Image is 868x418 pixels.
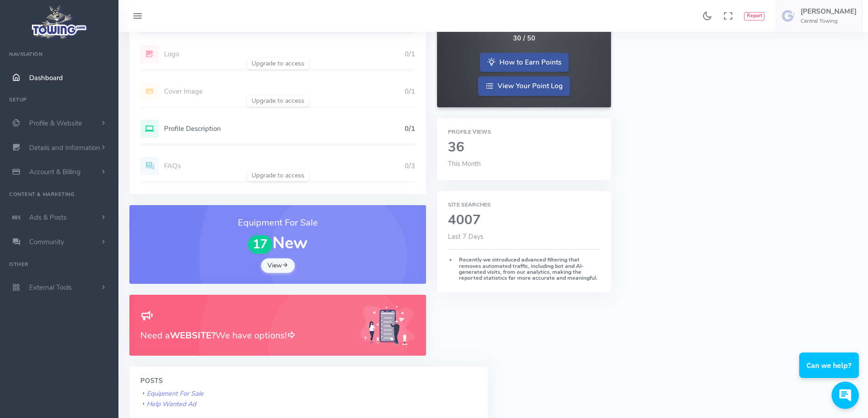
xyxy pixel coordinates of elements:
span: Profile & Website [29,119,82,128]
span: Last 7 Days [448,232,483,241]
img: user-image [781,9,796,23]
span: This Month [448,159,481,168]
h2: 36 [448,140,600,155]
span: Details and Information [29,143,100,152]
b: WEBSITE? [170,329,216,342]
img: logo [29,3,90,41]
h3: Equipment For Sale [140,216,415,230]
iframe: Conversations [793,327,868,418]
h6: Recently we introduced advanced filtering that removes automated traffic, including bot and AI-ge... [448,257,600,282]
span: Ads & Posts [29,213,67,222]
h6: Site Searches [448,202,600,208]
a: How to Earn Points [480,53,569,72]
h5: Profile Description [164,125,405,132]
h4: Posts [140,378,477,385]
h3: Need a We have options! [140,328,349,342]
h6: Profile Views [448,129,600,135]
div: 30 / 50 [513,34,535,44]
h1: New [140,234,415,253]
span: Dashboard [29,73,63,82]
a: Equipment For Sale [140,389,204,398]
h6: Central Towing [801,18,857,24]
span: 17 [248,235,272,254]
h2: 4007 [448,213,600,228]
a: View Your Point Log [478,76,570,96]
h5: [PERSON_NAME] [801,8,857,15]
h5: 0/1 [405,125,415,132]
a: View [261,258,295,273]
span: Account & Billing [29,167,81,176]
a: Help Wanted Ad [140,399,196,408]
span: External Tools [29,283,72,292]
img: Generic placeholder image [360,306,415,345]
button: Report [744,12,765,20]
span: Community [29,237,64,247]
